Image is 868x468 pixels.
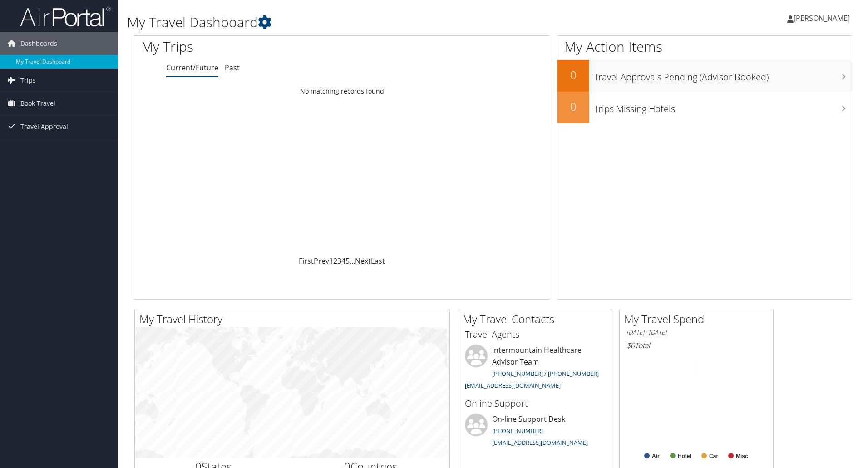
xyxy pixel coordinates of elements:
h2: 0 [557,67,589,83]
h3: Travel Agents [465,328,605,341]
span: $0 [626,340,635,350]
a: 1 [329,256,333,266]
h1: My Action Items [557,37,852,56]
span: Dashboards [20,32,57,55]
h6: [DATE] - [DATE] [626,328,766,337]
a: Next [355,256,371,266]
a: 4 [341,256,345,266]
h3: Travel Approvals Pending (Advisor Booked) [594,66,852,84]
a: 0Trips Missing Hotels [557,92,852,123]
h6: Total [626,340,766,350]
h2: My Travel Spend [624,311,773,327]
text: Hotel [678,453,691,459]
img: airportal-logo.png [20,6,111,27]
text: Car [709,453,718,459]
a: [PHONE_NUMBER] / [PHONE_NUMBER] [492,369,599,378]
a: Current/Future [166,63,218,73]
span: … [350,256,355,266]
a: Last [371,256,385,266]
a: 2 [333,256,337,266]
h3: Online Support [465,397,605,410]
li: Intermountain Healthcare Advisor Team [460,345,609,393]
h1: My Trips [141,37,370,56]
h2: My Travel Contacts [463,311,612,327]
span: Trips [20,69,36,92]
text: Air [652,453,660,459]
a: 0Travel Approvals Pending (Advisor Booked) [557,60,852,92]
h2: 0 [557,99,589,114]
a: Past [225,63,240,73]
h3: Trips Missing Hotels [594,98,852,115]
a: [EMAIL_ADDRESS][DOMAIN_NAME] [465,381,561,389]
a: 5 [345,256,350,266]
a: Prev [314,256,329,266]
span: [PERSON_NAME] [794,13,850,23]
span: Book Travel [20,92,55,115]
li: On-line Support Desk [460,414,609,451]
span: Travel Approval [20,115,68,138]
a: 3 [337,256,341,266]
h1: My Travel Dashboard [127,13,615,32]
h2: My Travel History [139,311,449,327]
a: [PHONE_NUMBER] [492,427,543,435]
a: First [299,256,314,266]
text: Misc [736,453,748,459]
td: No matching records found [134,83,550,99]
a: [PERSON_NAME] [787,5,859,32]
a: [EMAIL_ADDRESS][DOMAIN_NAME] [492,438,588,447]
